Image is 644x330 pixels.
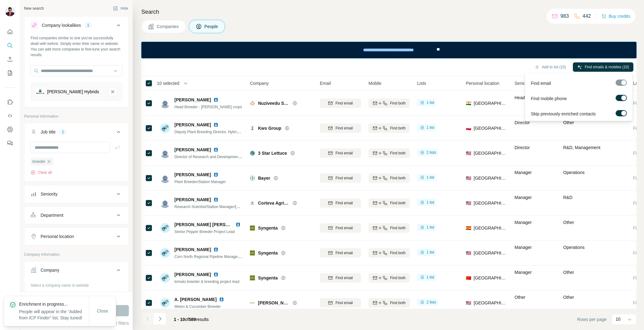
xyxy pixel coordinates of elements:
[160,173,170,183] img: Avatar
[174,317,209,322] span: results
[320,298,361,308] button: Find email
[5,124,15,135] button: Dashboard
[258,250,278,256] span: Syngenta
[204,23,219,30] span: People
[174,97,211,103] span: [PERSON_NAME]
[335,100,353,106] span: Find email
[258,225,278,231] span: Syngenta
[250,151,255,156] img: Logo of 3 Star Lettuce
[515,220,532,225] span: Manager
[31,280,122,288] div: Select a company name or website
[563,295,574,300] span: Other
[466,250,471,256] span: 🇺🇸
[563,195,573,200] span: R&D
[41,233,74,240] div: Personal location
[24,252,129,257] p: Company information
[258,100,289,106] span: Nuziveedu Seeds
[577,316,607,323] span: Rows per page
[474,300,507,306] span: [GEOGRAPHIC_DATA]
[160,98,170,108] img: Avatar
[160,273,170,283] img: Avatar
[141,7,637,16] h4: Search
[250,226,255,231] img: Logo of Syngenta
[390,175,406,181] span: Find both
[258,125,281,131] span: Kws Group
[320,148,361,158] button: Find email
[160,123,170,133] img: Avatar
[31,35,122,58] div: Find companies similar to one you've successfully dealt with before. Simply enter their name or w...
[174,147,211,153] span: [PERSON_NAME]
[24,263,129,280] button: Company
[250,101,255,106] img: Logo of Nuziveedu Seeds
[368,248,410,258] button: Find both
[41,129,56,135] div: Job title
[474,275,507,281] span: [GEOGRAPHIC_DATA]
[515,245,532,250] span: Manager
[174,279,239,284] span: tomato breeder & breeding project lead
[157,23,179,30] span: Companies
[258,150,287,156] span: 3 Star Lettuce
[515,80,531,86] span: Seniority
[154,313,166,325] button: Navigate to next page
[174,230,235,234] span: Senior Pepper Breeder Project Lead
[466,300,471,306] span: 🇺🇸
[585,64,629,70] span: Find emails & mobiles (10)
[515,270,532,275] span: Manager
[174,317,185,322] span: 1 - 10
[390,225,406,231] span: Find both
[474,125,507,131] span: [GEOGRAPHIC_DATA]
[368,148,410,158] button: Find both
[174,129,271,134] span: Deputy Plant Breeding Director, Hybrid [PERSON_NAME]
[109,4,133,13] button: Hide
[24,6,44,11] div: New search
[5,110,15,121] button: Use Surfe API
[390,125,406,131] span: Find both
[563,145,600,150] span: R&D, Management
[427,250,434,255] span: 1 list
[160,223,170,233] img: Avatar
[390,200,406,206] span: Find both
[515,195,532,200] span: Manager
[213,122,218,127] img: LinkedIn logo
[213,147,218,152] img: LinkedIn logo
[32,159,45,164] span: breeder
[5,67,15,79] button: My lists
[390,250,406,256] span: Find both
[24,114,129,119] p: Personal information
[427,125,434,130] span: 1 list
[601,12,630,21] button: Buy credits
[335,225,353,231] span: Find email
[515,145,530,150] span: Director
[466,100,471,106] span: 🇮🇳
[250,176,255,181] img: Logo of Bayer
[427,175,434,180] span: 1 list
[563,120,574,125] span: Other
[320,198,361,208] button: Find email
[368,273,410,283] button: Find both
[258,200,289,206] span: Corteva Agriscience
[250,126,255,131] img: Logo of Kws Group
[531,80,551,86] span: Find email
[320,223,361,233] button: Find email
[368,298,410,308] button: Find both
[213,272,218,277] img: LinkedIn logo
[427,200,434,205] span: 1 list
[258,175,270,181] span: Bayer
[160,298,170,308] img: Avatar
[335,275,353,281] span: Find email
[560,12,569,20] p: 983
[466,200,471,206] span: 🇺🇸
[174,222,249,227] span: [PERSON_NAME] [PERSON_NAME]
[335,250,353,256] span: Find email
[250,275,255,280] img: Logo of Syngenta
[24,18,129,35] button: Company lookalikes1
[5,6,15,16] img: Avatar
[368,99,410,108] button: Find both
[390,300,406,306] span: Find both
[335,175,353,181] span: Find email
[427,225,434,230] span: 1 list
[5,54,15,65] button: Enrich CSV
[174,105,242,109] span: Head Breeder - [PERSON_NAME] crops
[474,100,507,106] span: [GEOGRAPHIC_DATA]
[390,150,406,156] span: Find both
